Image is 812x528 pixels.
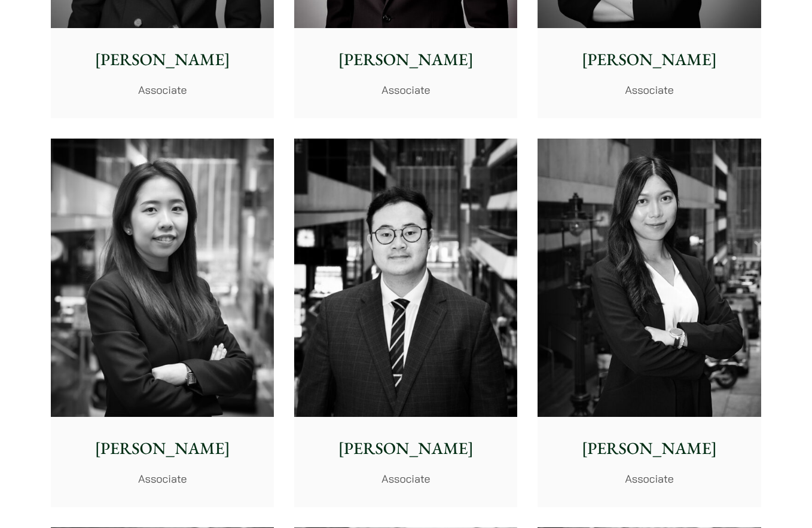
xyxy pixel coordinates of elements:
p: [PERSON_NAME] [60,436,264,461]
a: Joanne Lam photo [PERSON_NAME] Associate [538,139,761,508]
p: Associate [304,471,508,487]
p: [PERSON_NAME] [60,47,264,72]
p: [PERSON_NAME] [547,47,751,72]
p: [PERSON_NAME] [304,436,508,461]
p: Associate [304,82,508,98]
p: Associate [547,471,751,487]
p: Associate [60,471,264,487]
p: [PERSON_NAME] [547,436,751,461]
img: Joanne Lam photo [538,139,761,418]
p: [PERSON_NAME] [304,47,508,72]
a: [PERSON_NAME] Associate [51,139,274,508]
p: Associate [60,82,264,98]
p: Associate [547,82,751,98]
a: [PERSON_NAME] Associate [294,139,517,508]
